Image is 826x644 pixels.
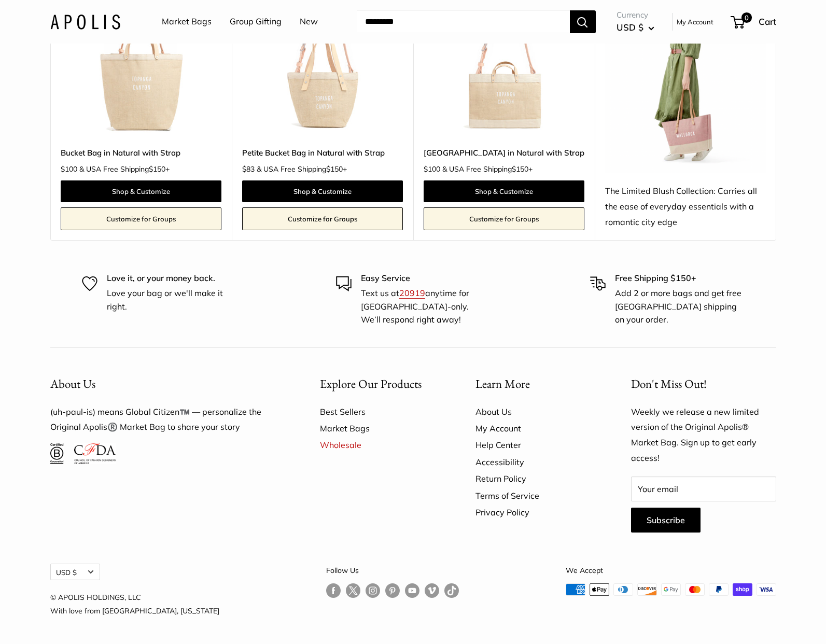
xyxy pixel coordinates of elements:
a: Customize for Groups [61,207,221,230]
a: [GEOGRAPHIC_DATA] in Natural with Strap [424,147,584,159]
button: Learn More [475,374,595,394]
span: Explore Our Products [320,376,422,391]
span: Currency [617,8,654,22]
a: Shop & Customize [424,180,584,202]
a: My Account [475,420,595,437]
a: Follow us on Pinterest [385,583,400,598]
a: Petite Bucket Bag in Natural with Strap [242,147,403,159]
a: Group Gifting [230,14,282,30]
a: Follow us on Instagram [366,583,380,598]
a: Terms of Service [475,487,595,504]
p: We Accept [566,564,776,577]
a: Best Sellers [320,403,439,420]
p: © APOLIS HOLDINGS, LLC With love from [GEOGRAPHIC_DATA], [US_STATE] [50,591,219,618]
p: Love your bag or we'll make it right. [107,287,236,313]
a: Wholesale [320,437,439,453]
span: & USA Free Shipping + [257,165,347,173]
span: & USA Free Shipping + [442,165,533,173]
a: Accessibility [475,454,595,470]
img: Council of Fashion Designers of America Member [74,443,115,464]
a: Market Bags [162,14,212,30]
button: About Us [50,374,284,394]
a: 20919 [399,288,425,298]
a: Privacy Policy [475,504,595,521]
p: Free Shipping $150+ [615,272,745,285]
a: Return Policy [475,470,595,487]
a: Follow us on Twitter [346,583,360,602]
span: About Us [50,376,95,391]
p: Easy Service [361,272,491,285]
p: Love it, or your money back. [107,272,236,285]
a: Shop & Customize [242,180,403,202]
span: $100 [424,164,440,174]
button: Search [570,10,596,33]
span: Cart [759,16,776,27]
a: Market Bags [320,420,439,437]
button: USD $ [50,564,100,580]
a: Shop & Customize [61,180,221,202]
img: Apolis [50,14,120,29]
button: USD $ [617,19,654,36]
a: Customize for Groups [242,207,403,230]
span: $83 [242,164,255,174]
p: Follow Us [326,564,459,577]
a: Follow us on YouTube [405,583,419,598]
button: Subscribe [631,508,701,533]
a: 0 Cart [732,13,776,30]
button: Explore Our Products [320,374,439,394]
p: Add 2 or more bags and get free [GEOGRAPHIC_DATA] shipping on your order. [615,287,745,327]
a: Help Center [475,437,595,453]
p: Weekly we release a new limited version of the Original Apolis® Market Bag. Sign up to get early ... [631,404,776,467]
img: Certified B Corporation [50,443,64,464]
a: Customize for Groups [424,207,584,230]
span: 0 [741,12,751,23]
a: About Us [475,403,595,420]
p: Text us at anytime for [GEOGRAPHIC_DATA]-only. We’ll respond right away! [361,287,491,327]
span: & USA Free Shipping + [79,165,170,173]
span: USD $ [617,22,643,33]
a: Follow us on Vimeo [425,583,439,598]
div: The Limited Blush Collection: Carries all the ease of everyday essentials with a romantic city edge [605,184,766,230]
a: Follow us on Tumblr [444,583,459,598]
span: $150 [512,164,528,174]
input: Search... [357,10,570,33]
a: Bucket Bag in Natural with Strap [61,147,221,159]
p: (uh-paul-is) means Global Citizen™️ — personalize the Original Apolis®️ Market Bag to share your ... [50,404,284,436]
p: Don't Miss Out! [631,374,776,394]
span: $100 [61,164,77,174]
span: $150 [326,164,343,174]
span: Learn More [475,376,530,391]
a: Follow us on Facebook [326,583,341,598]
a: New [300,14,318,30]
a: My Account [677,16,713,28]
span: $150 [149,164,165,174]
